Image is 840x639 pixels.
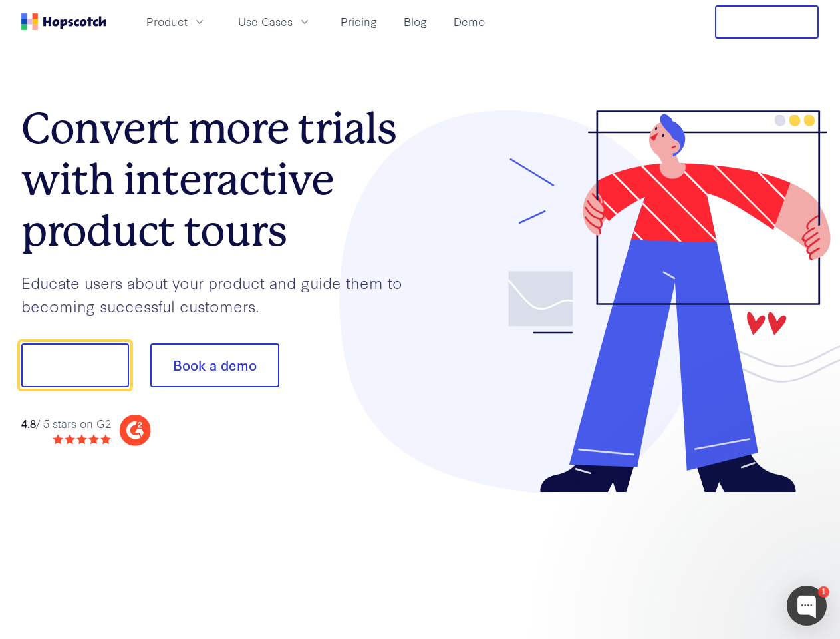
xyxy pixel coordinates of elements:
button: Free Trial [715,5,819,39]
a: Blog [398,11,432,33]
a: Home [21,13,106,30]
div: 1 [818,586,829,598]
button: Use Cases [230,11,319,33]
button: Show me! [21,343,129,387]
button: Book a demo [150,343,279,387]
div: / 5 stars on G2 [21,415,111,432]
button: Product [138,11,214,33]
span: Product [146,13,188,30]
p: Educate users about your product and guide them to becoming successful customers. [21,271,420,317]
a: Demo [448,11,490,33]
strong: 4.8 [21,415,36,431]
a: Pricing [335,11,382,33]
h1: Convert more trials with interactive product tours [21,103,420,256]
span: Use Cases [238,13,293,30]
